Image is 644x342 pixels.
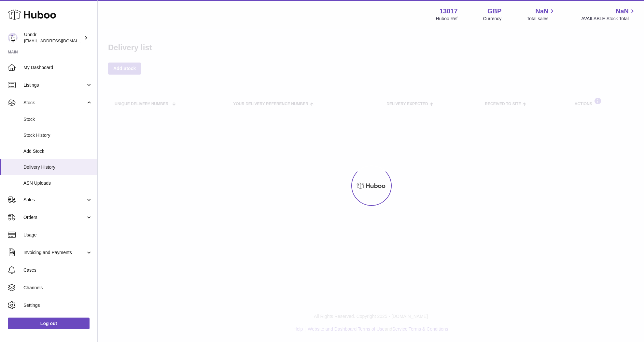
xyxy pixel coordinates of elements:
span: Total sales [527,16,556,22]
span: ASN Uploads [23,180,92,186]
span: Settings [23,302,92,308]
a: Log out [8,318,90,329]
span: Stock [23,100,86,106]
img: sofiapanwar@gmail.com [8,33,18,43]
span: NaN [616,7,629,16]
div: Huboo Ref [436,16,458,22]
span: NaN [535,7,548,16]
a: NaN AVAILABLE Stock Total [581,7,636,22]
span: Invoicing and Payments [23,249,86,256]
span: Listings [23,82,86,88]
a: NaN Total sales [527,7,556,22]
span: Channels [23,285,92,291]
span: Orders [23,214,86,221]
span: Stock History [23,132,92,138]
span: Usage [23,232,92,238]
span: Delivery History [23,164,92,170]
div: Unndr [24,32,83,44]
span: My Dashboard [23,64,92,71]
span: Sales [23,197,86,203]
span: Cases [23,267,92,273]
strong: GBP [487,7,501,16]
span: [EMAIL_ADDRESS][DOMAIN_NAME] [24,38,96,43]
span: Stock [23,116,92,122]
div: Currency [483,16,502,22]
span: Add Stock [23,148,92,154]
strong: 13017 [440,7,458,16]
span: AVAILABLE Stock Total [581,16,636,22]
